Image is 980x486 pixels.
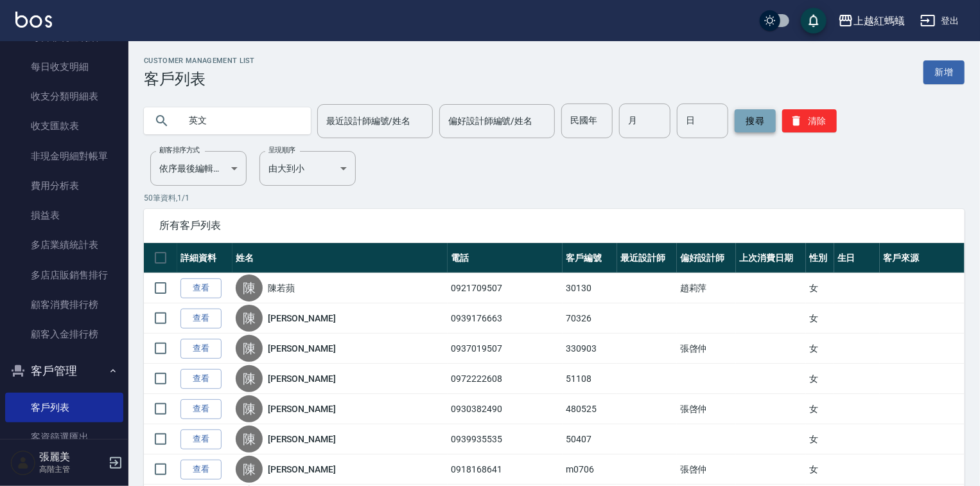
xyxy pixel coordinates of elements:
[448,273,563,303] td: 0921709507
[5,290,123,319] a: 顧客消費排行榜
[563,394,617,424] td: 480525
[39,451,105,464] h5: 張麗美
[735,109,776,132] button: 搜尋
[259,151,356,186] div: 由大到小
[782,109,837,132] button: 清除
[10,450,36,476] img: Person
[806,334,834,364] td: 女
[833,8,910,34] button: 上越紅螞蟻
[5,141,123,171] a: 非現金明細對帳單
[563,243,617,273] th: 客戶編號
[806,243,834,273] th: 性別
[5,52,123,82] a: 每日收支明細
[563,334,617,364] td: 330903
[180,460,222,480] a: 查看
[448,243,563,273] th: 電話
[236,426,263,453] div: 陳
[677,334,736,364] td: 張啓仲
[177,243,232,273] th: 詳細資料
[617,243,676,273] th: 最近設計師
[923,60,965,84] a: 新增
[159,145,200,155] label: 顧客排序方式
[150,151,247,186] div: 依序最後編輯時間
[448,334,563,364] td: 0937019507
[448,394,563,424] td: 0930382490
[880,243,965,273] th: 客戶來源
[563,273,617,303] td: 30130
[5,230,123,260] a: 多店業績統計表
[563,455,617,485] td: m0706
[144,70,255,88] h3: 客戶列表
[159,219,949,232] span: 所有客戶列表
[180,339,222,359] a: 查看
[5,422,123,452] a: 客資篩選匯出
[268,463,336,476] a: [PERSON_NAME]
[268,342,336,355] a: [PERSON_NAME]
[236,456,263,483] div: 陳
[180,309,222,328] a: 查看
[5,201,123,230] a: 損益表
[144,192,965,204] p: 50 筆資料, 1 / 1
[563,424,617,455] td: 50407
[448,303,563,334] td: 0939176663
[180,369,222,389] a: 查看
[677,243,736,273] th: 偏好設計師
[236,335,263,362] div: 陳
[806,303,834,334] td: 女
[15,12,52,28] img: Logo
[806,455,834,485] td: 女
[853,13,905,29] div: 上越紅螞蟻
[39,464,105,475] p: 高階主管
[563,364,617,394] td: 51108
[180,278,222,298] a: 查看
[268,433,336,446] a: [PERSON_NAME]
[180,399,222,419] a: 查看
[5,393,123,422] a: 客戶列表
[806,364,834,394] td: 女
[448,455,563,485] td: 0918168641
[5,82,123,111] a: 收支分類明細表
[5,260,123,290] a: 多店店販銷售排行
[236,365,263,392] div: 陳
[736,243,806,273] th: 上次消費日期
[448,364,563,394] td: 0972222608
[806,424,834,455] td: 女
[677,273,736,303] td: 趙莉萍
[801,8,827,33] button: save
[563,303,617,334] td: 70326
[236,305,263,332] div: 陳
[268,312,336,325] a: [PERSON_NAME]
[268,372,336,385] a: [PERSON_NAME]
[5,111,123,141] a: 收支匯款表
[5,319,123,349] a: 顧客入金排行榜
[268,282,295,294] a: 陳若蘋
[180,104,301,138] input: 搜尋關鍵字
[5,354,123,388] button: 客戶管理
[180,429,222,449] a: 查看
[236,274,263,301] div: 陳
[236,395,263,422] div: 陳
[677,394,736,424] td: 張啓仲
[834,243,880,273] th: 生日
[232,243,448,273] th: 姓名
[5,171,123,201] a: 費用分析表
[268,145,295,155] label: 呈現順序
[915,9,965,33] button: 登出
[144,57,255,65] h2: Customer Management List
[806,273,834,303] td: 女
[677,455,736,485] td: 張啓仲
[268,402,336,415] a: [PERSON_NAME]
[806,394,834,424] td: 女
[448,424,563,455] td: 0939935535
